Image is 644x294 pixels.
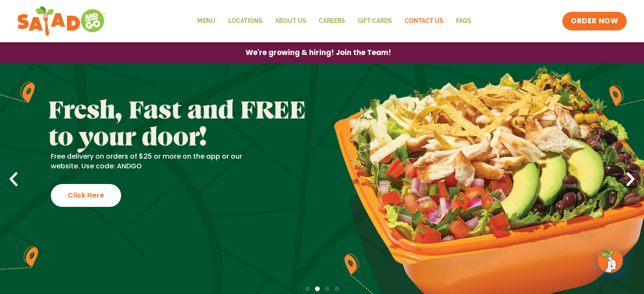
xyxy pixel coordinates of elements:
div: Click Here [51,184,121,207]
a: About Us [268,11,312,31]
div: Previous slide [4,170,23,189]
span: Go to slide 1 [305,286,310,291]
nav: Menu [191,11,477,31]
a: GIFT CARDS [351,11,398,31]
span: We're growing & hiring! Join the Team! [246,49,391,56]
span: Go to slide 4 [334,286,339,291]
a: We're growing & hiring! Join the Team! [233,43,404,63]
a: FAQs [449,11,477,31]
p: Free delivery on orders of $25 or more on the app or our website. Use code: ANDGO [51,152,246,171]
span: Go to slide 2 [315,286,320,291]
a: ORDER NOW [562,12,627,30]
span: ORDER NOW [571,16,618,26]
a: Menu [191,11,221,31]
a: Careers [312,11,351,31]
a: Locations [221,11,268,31]
img: new-SAG-logo-768×292 [17,4,106,38]
a: Contact Us [398,11,449,31]
span: Go to slide 3 [325,286,329,291]
img: wpChatIcon [598,248,622,272]
div: Next slide [621,170,640,189]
